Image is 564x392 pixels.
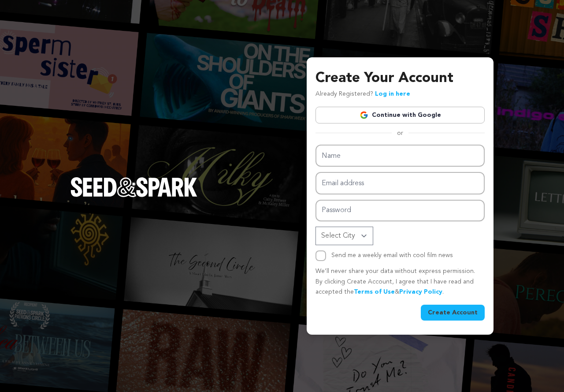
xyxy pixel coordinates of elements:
p: Already Registered? [315,89,410,100]
a: Continue with Google [315,107,485,123]
input: Name [315,145,485,167]
p: We’ll never share your data without express permission. By clicking Create Account, I agree that ... [315,266,485,298]
h3: Create Your Account [315,68,485,89]
span: or [392,129,408,138]
label: Send me a weekly email with cool film news [331,252,453,258]
button: Create Account [421,305,485,321]
a: Log in here [375,91,410,97]
input: Password [315,200,485,221]
a: Terms of Use [354,289,395,295]
a: Privacy Policy [399,289,442,295]
img: Google logo [360,111,368,119]
img: Seed&Spark Logo [70,177,197,197]
input: Email address [315,172,485,194]
a: Seed&Spark Homepage [70,177,197,214]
